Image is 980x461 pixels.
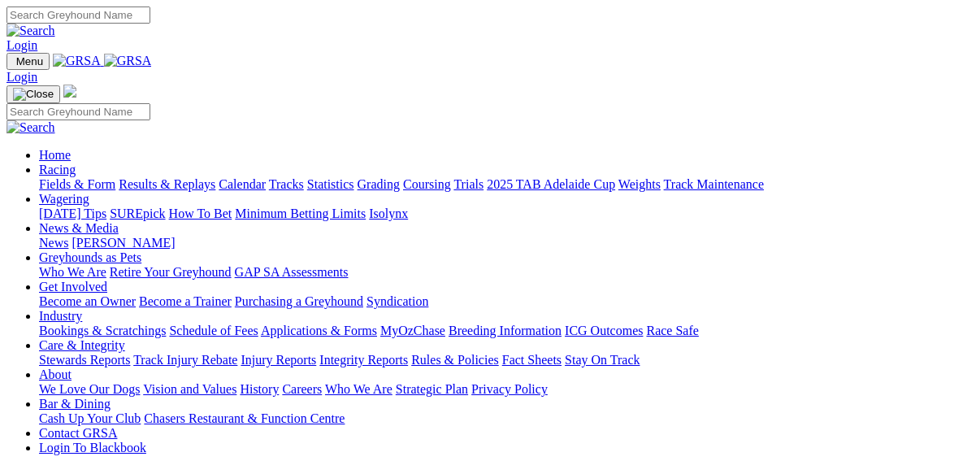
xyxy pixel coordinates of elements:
a: Minimum Betting Limits [235,207,366,220]
div: Industry [39,324,973,338]
a: Tracks [269,177,304,191]
div: News & Media [39,236,973,250]
a: Rules & Policies [411,353,499,367]
a: Breeding Information [449,324,562,337]
a: Statistics [307,177,354,191]
div: Care & Integrity [39,353,973,367]
a: Privacy Policy [471,382,548,396]
a: News & Media [39,221,119,235]
img: Search [7,120,55,135]
a: Chasers Restaurant & Function Centre [144,411,345,425]
button: Toggle navigation [7,53,50,70]
a: Syndication [366,294,428,308]
div: Bar & Dining [39,411,973,426]
input: Search [7,7,150,24]
a: Calendar [219,177,266,191]
a: Vision and Values [143,382,236,396]
a: Contact GRSA [39,426,117,440]
img: logo-grsa-white.png [63,85,76,98]
a: Retire Your Greyhound [110,265,232,279]
img: Search [7,24,55,38]
img: GRSA [104,54,152,68]
a: GAP SA Assessments [235,265,349,279]
a: Stewards Reports [39,353,130,367]
a: How To Bet [169,207,232,220]
a: Track Maintenance [664,177,764,191]
a: We Love Our Dogs [39,382,140,396]
a: Applications & Forms [261,324,377,337]
span: Menu [16,55,43,67]
a: Weights [618,177,661,191]
input: Search [7,103,150,120]
a: 2025 TAB Adelaide Cup [487,177,615,191]
a: News [39,236,68,250]
a: Bookings & Scratchings [39,324,166,337]
a: Grading [358,177,400,191]
div: Wagering [39,207,973,221]
a: Track Injury Rebate [133,353,237,367]
a: Purchasing a Greyhound [235,294,363,308]
a: Become a Trainer [139,294,232,308]
a: Stay On Track [565,353,640,367]
a: Fields & Form [39,177,115,191]
a: Results & Replays [119,177,215,191]
a: Race Safe [646,324,698,337]
div: Get Involved [39,294,973,309]
a: Who We Are [325,382,392,396]
a: Injury Reports [241,353,316,367]
a: About [39,367,72,381]
a: Become an Owner [39,294,136,308]
a: Greyhounds as Pets [39,250,141,264]
a: Fact Sheets [502,353,562,367]
a: Get Involved [39,280,107,294]
a: [DATE] Tips [39,207,106,220]
a: Login [7,38,37,52]
a: [PERSON_NAME] [72,236,175,250]
a: Bar & Dining [39,397,111,411]
a: Schedule of Fees [169,324,258,337]
a: Strategic Plan [396,382,468,396]
div: Racing [39,177,973,192]
a: Cash Up Your Club [39,411,141,425]
a: Login [7,70,37,84]
div: Greyhounds as Pets [39,265,973,280]
a: MyOzChase [380,324,445,337]
a: Integrity Reports [319,353,408,367]
a: Home [39,148,71,162]
a: Who We Are [39,265,106,279]
a: Industry [39,309,82,323]
img: Close [13,88,54,101]
a: Care & Integrity [39,338,125,352]
a: History [240,382,279,396]
a: Isolynx [369,207,408,220]
button: Toggle navigation [7,85,60,103]
a: Coursing [403,177,451,191]
a: ICG Outcomes [565,324,643,337]
a: Trials [453,177,483,191]
a: SUREpick [110,207,165,220]
a: Racing [39,163,76,176]
a: Wagering [39,192,89,206]
div: About [39,382,973,397]
a: Careers [282,382,322,396]
img: GRSA [53,54,101,68]
a: Login To Blackbook [39,441,146,454]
